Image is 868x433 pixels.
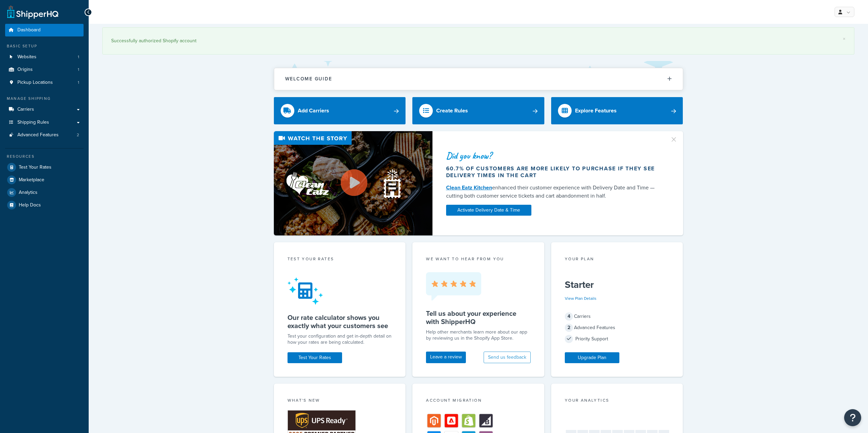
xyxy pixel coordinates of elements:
[5,161,84,173] a: Test Your Rates
[412,97,544,124] a: Create Rules
[285,76,332,81] h2: Welcome Guide
[19,165,52,170] span: Test Your Rates
[565,256,670,264] div: Your Plan
[5,76,84,89] a: Pickup Locations1
[5,24,84,36] a: Dashboard
[17,67,33,73] span: Origins
[274,97,406,124] a: Add Carriers
[77,132,79,138] span: 2
[5,51,84,63] a: Websites1
[426,309,531,326] h5: Tell us about your experience with ShipperHQ
[426,397,531,405] div: Account Migration
[446,205,531,216] a: Activate Delivery Date & Time
[426,256,531,262] p: we want to hear from you
[19,202,41,208] span: Help Docs
[575,106,617,115] div: Explore Features
[5,103,84,116] a: Carriers
[19,190,38,196] span: Analytics
[551,97,683,124] a: Explore Features
[565,324,573,332] span: 2
[78,80,79,86] span: 1
[565,295,597,301] a: View Plan Details
[446,151,662,160] div: Did you know?
[5,51,84,63] li: Websites
[288,352,342,363] a: Test Your Rates
[17,54,36,60] span: Websites
[426,329,531,341] p: Help other merchants learn more about our app by reviewing us in the Shopify App Store.
[844,409,861,426] button: Open Resource Center
[288,256,392,264] div: Test your rates
[5,129,84,141] a: Advanced Features2
[111,36,845,46] div: Successfully authorized Shopify account
[565,312,670,321] div: Carriers
[288,333,392,345] div: Test your configuration and get in-depth detail on how your rates are being calculated.
[5,116,84,129] a: Shipping Rules
[565,312,573,321] span: 4
[288,397,392,405] div: What's New
[5,154,84,159] div: Resources
[446,184,662,200] div: enhanced their customer experience with Delivery Date and Time — cutting both customer service ti...
[17,132,59,138] span: Advanced Features
[5,76,84,89] li: Pickup Locations
[5,43,84,49] div: Basic Setup
[565,279,670,290] h5: Starter
[426,352,466,363] a: Leave a review
[17,27,41,33] span: Dashboard
[5,186,84,199] a: Analytics
[436,106,468,115] div: Create Rules
[5,129,84,141] li: Advanced Features
[274,131,432,236] img: Video thumbnail
[5,199,84,211] a: Help Docs
[565,352,619,363] a: Upgrade Plan
[565,323,670,333] div: Advanced Features
[5,63,84,76] a: Origins1
[5,96,84,102] div: Manage Shipping
[446,184,492,191] a: Clean Eatz Kitchen
[17,107,34,112] span: Carriers
[565,397,670,405] div: Your Analytics
[17,80,53,86] span: Pickup Locations
[565,334,670,344] div: Priority Support
[5,63,84,76] li: Origins
[298,106,329,115] div: Add Carriers
[19,177,44,183] span: Marketplace
[78,54,79,60] span: 1
[5,174,84,186] a: Marketplace
[288,313,392,330] h5: Our rate calculator shows you exactly what your customers see
[17,120,49,125] span: Shipping Rules
[843,36,845,42] a: ×
[446,165,662,179] div: 60.7% of customers are more likely to purchase if they see delivery times in the cart
[78,67,79,73] span: 1
[484,352,531,363] button: Send us feedback
[274,68,683,90] button: Welcome Guide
